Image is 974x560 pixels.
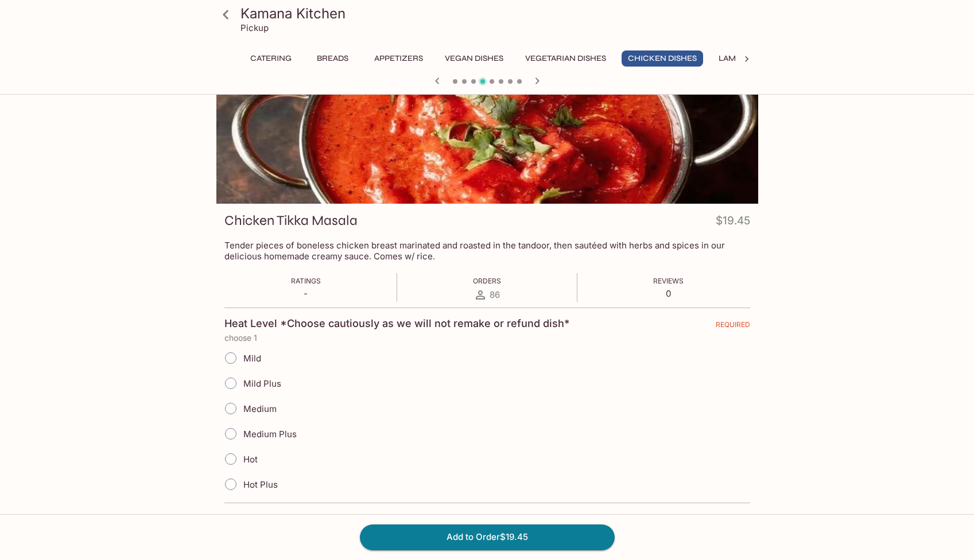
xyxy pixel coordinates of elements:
[291,288,321,299] p: -
[243,378,281,389] span: Mild Plus
[439,50,510,67] button: Vegan Dishes
[622,50,703,67] button: Chicken Dishes
[291,277,321,285] span: Ratings
[243,403,277,414] span: Medium
[473,277,501,285] span: Orders
[224,240,750,262] p: Tender pieces of boneless chicken breast marinated and roasted in the tandoor, then sautéed with ...
[224,512,267,525] h4: Add On?
[243,454,258,465] span: Hot
[244,50,298,67] button: Catering
[224,212,358,230] h3: Chicken Tikka Masala
[243,429,297,440] span: Medium Plus
[368,50,429,67] button: Appetizers
[243,353,261,364] span: Mild
[216,52,758,204] div: Chicken Tikka Masala
[224,317,569,330] h4: Heat Level *Choose cautiously as we will not remake or refund dish*
[224,333,750,343] p: choose 1
[653,277,684,285] span: Reviews
[243,479,278,490] span: Hot Plus
[240,22,269,33] p: Pickup
[519,50,612,67] button: Vegetarian Dishes
[712,50,778,67] button: Lamb Dishes
[490,289,500,300] span: 86
[716,320,750,333] span: REQUIRED
[716,212,750,234] h4: $19.45
[360,524,615,550] button: Add to Order$19.45
[307,50,359,67] button: Breads
[240,5,754,22] h3: Kamana Kitchen
[653,288,684,299] p: 0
